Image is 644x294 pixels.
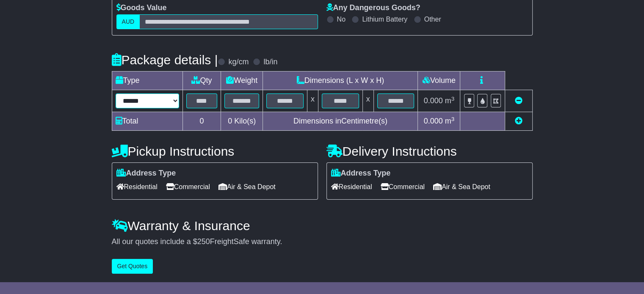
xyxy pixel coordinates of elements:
td: x [307,90,318,112]
span: Commercial [166,180,210,193]
td: Kilo(s) [221,112,263,131]
td: Dimensions in Centimetre(s) [263,112,418,131]
h4: Warranty & Insurance [112,219,533,233]
td: x [362,90,373,112]
td: Qty [182,71,221,90]
div: All our quotes include a $ FreightSafe warranty. [112,237,533,247]
label: Address Type [331,169,391,178]
span: Air & Sea Depot [433,180,490,193]
a: Add new item [515,117,522,125]
span: m [445,117,455,125]
h4: Pickup Instructions [112,144,318,158]
td: Total [112,112,182,131]
span: Commercial [381,180,425,193]
td: Type [112,71,182,90]
h4: Delivery Instructions [326,144,533,158]
span: 0 [228,117,232,125]
sup: 3 [451,96,455,102]
span: Residential [331,180,372,193]
span: Air & Sea Depot [218,180,276,193]
label: Goods Value [116,3,167,13]
h4: Package details | [112,53,218,67]
sup: 3 [451,116,455,122]
button: Get Quotes [112,259,153,274]
label: kg/cm [228,58,249,67]
span: m [445,96,455,105]
span: 0.000 [424,96,443,105]
label: Any Dangerous Goods? [326,3,420,13]
label: Address Type [116,169,176,178]
label: Lithium Battery [362,15,407,23]
label: lb/in [263,58,277,67]
span: 250 [197,237,210,246]
a: Remove this item [515,96,522,105]
td: Dimensions (L x W x H) [263,71,418,90]
label: AUD [116,14,140,29]
td: 0 [182,112,221,131]
label: Other [424,15,441,23]
td: Volume [418,71,460,90]
label: No [337,15,345,23]
td: Weight [221,71,263,90]
span: Residential [116,180,158,193]
span: 0.000 [424,117,443,125]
